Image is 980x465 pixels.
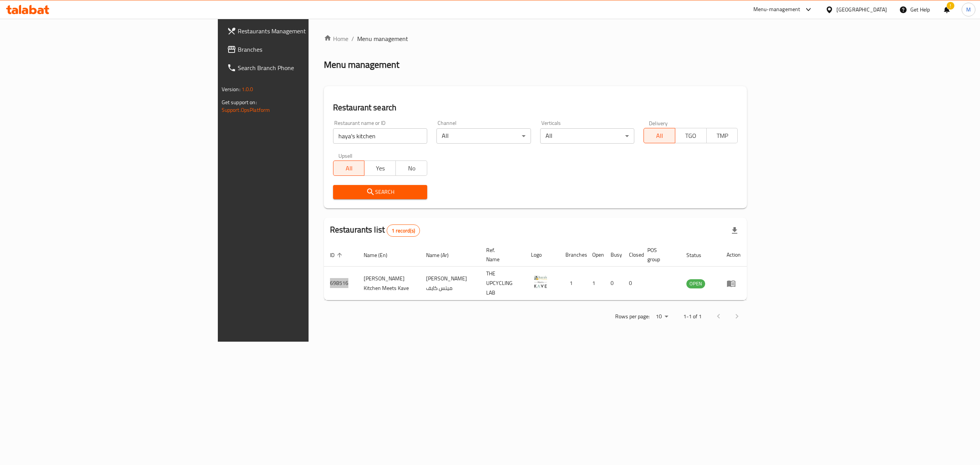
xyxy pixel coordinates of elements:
a: Support.OpsPlatform [222,105,270,115]
th: Branches [559,243,586,267]
div: Export file [725,221,744,240]
td: 1 [559,267,586,300]
h2: Restaurants list [330,224,420,237]
span: Status [686,251,711,260]
span: POS group [647,246,671,264]
nav: breadcrumb [324,34,747,43]
span: M [966,5,971,14]
span: ID [330,251,345,260]
img: Haya's Kitchen Meets Kave [531,272,550,291]
span: Get support on: [222,97,257,107]
div: Menu-management [753,5,800,14]
span: Branches [238,45,376,54]
span: Name (En) [364,251,397,260]
button: All [333,160,365,176]
span: Name (Ar) [426,251,459,260]
td: [PERSON_NAME] Kitchen Meets Kave [358,267,420,300]
p: Rows per page: [615,312,650,321]
div: All [540,128,634,144]
td: 1 [586,267,604,300]
span: Search [339,187,421,197]
a: Branches [221,40,382,59]
button: Yes [364,160,396,176]
div: [GEOGRAPHIC_DATA] [836,5,887,14]
td: [PERSON_NAME] ميتس كايف [420,267,480,300]
label: Delivery [649,120,668,126]
p: 1-1 of 1 [683,312,702,321]
a: Search Branch Phone [221,59,382,77]
th: Open [586,243,604,267]
th: Logo [525,243,559,267]
span: All [336,163,362,174]
span: Restaurants Management [238,26,376,36]
span: Menu management [357,34,408,43]
th: Closed [623,243,641,267]
span: Yes [367,163,393,174]
td: 0 [623,267,641,300]
td: THE UPCYCLING LAB [480,267,524,300]
span: Ref. Name [486,246,515,264]
span: All [647,130,672,141]
span: 1 record(s) [387,227,420,234]
div: Rows per page: [653,311,671,323]
th: Busy [604,243,623,267]
a: Restaurants Management [221,22,382,40]
div: Total records count [387,224,420,237]
button: TMP [706,128,738,143]
div: All [436,128,531,144]
span: TMP [710,130,735,141]
button: Search [333,185,427,199]
span: OPEN [686,279,705,288]
h2: Menu management [324,59,399,71]
td: 0 [604,267,623,300]
input: Search for restaurant name or ID.. [333,128,427,144]
button: TGO [675,128,707,143]
h2: Restaurant search [333,102,738,113]
span: Version: [222,84,240,94]
span: TGO [678,130,704,141]
th: Action [720,243,747,267]
span: No [399,163,424,174]
button: All [644,128,675,143]
button: No [395,160,427,176]
span: 1.0.0 [242,84,253,94]
span: Search Branch Phone [238,63,376,72]
label: Upsell [338,153,353,158]
div: Menu [727,279,741,288]
table: enhanced table [324,243,747,300]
